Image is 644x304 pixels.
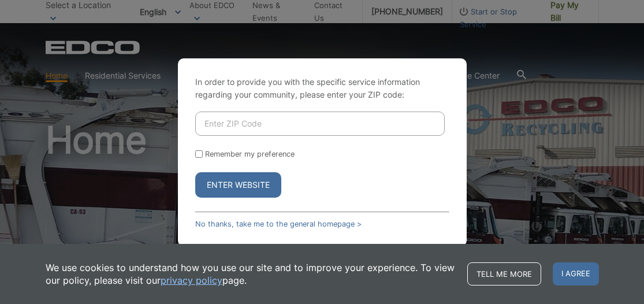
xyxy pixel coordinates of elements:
[205,150,295,158] label: Remember my preference
[195,220,362,228] a: No thanks, take me to the general homepage >
[195,172,281,198] button: Enter Website
[161,274,222,287] a: privacy policy
[195,76,449,101] p: In order to provide you with the specific service information regarding your community, please en...
[553,262,599,286] span: I agree
[46,261,456,287] p: We use cookies to understand how you use our site and to improve your experience. To view our pol...
[467,262,541,286] a: Tell me more
[195,112,445,136] input: Enter ZIP Code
